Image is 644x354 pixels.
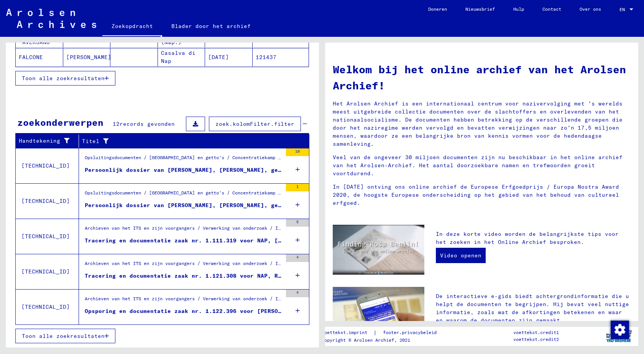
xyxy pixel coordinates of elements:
font: voettekst.imprint [322,329,367,335]
font: Tracering en documentatie zaak nr. 1.121.308 voor NAP, RIKO geboren [DEMOGRAPHIC_DATA] [85,272,381,279]
button: Toon alle zoekresultaten [15,71,115,86]
font: Titel [82,138,99,145]
font: 4 [296,255,299,260]
font: Video openen [440,252,481,259]
font: 12 [113,120,120,127]
font: 5 [296,219,299,224]
font: voettekst.credit1 [513,329,559,335]
a: footer.privacybeleid [377,329,446,337]
font: Opsporing en documentatie zaak nr. 1.122.396 voor [PERSON_NAME] geboren [DEMOGRAPHIC_DATA] [85,308,395,314]
font: records gevonden [120,120,175,127]
font: In deze korte video worden de belangrijkste tips voor het zoeken in het Online Archief besproken. [436,231,619,245]
img: Wijzigingstoestemming [611,321,629,339]
a: Blader door het archief [162,17,260,35]
font: [DATE] [208,54,229,61]
div: Wijzigingstoestemming [610,320,629,339]
font: [TECHNICAL_ID] [21,233,70,240]
font: 10 [295,149,300,154]
font: Persoonlijk dossier van [PERSON_NAME], [PERSON_NAME], geboren op [DEMOGRAPHIC_DATA] [85,166,371,173]
font: Copyright © Arolsen Archief, 2021 [322,337,410,343]
div: Handtekening [19,135,79,147]
font: Het Arolsen Archief is een internationaal centrum voor nazivervolging met 's werelds meest uitgeb... [333,100,623,147]
font: Welkom bij het online archief van het Arolsen Archief! [333,63,626,92]
font: Tracering en documentatie zaak nr. 1.111.319 voor NAP, [GEOGRAPHIC_DATA] geboren [DEMOGRAPHIC_DATA] [85,237,426,244]
img: Arolsen_neg.svg [6,9,96,28]
font: [TECHNICAL_ID] [21,303,70,310]
font: Casalva di Nap [161,49,195,64]
font: zoekonderwerpen [17,117,103,128]
font: Handtekening [19,137,60,144]
a: Video openen [436,248,486,263]
font: 1 [296,184,299,189]
font: In [DATE] ontving ons online archief de Europese Erfgoedprijs / Europa Nostra Award 2020, de hoog... [333,183,619,206]
font: EN [619,7,625,12]
button: Toon alle zoekresultaten [15,329,115,343]
img: eguide.jpg [333,287,424,348]
img: video.jpg [333,225,424,275]
font: | [373,329,377,336]
font: Toon alle zoekresultaten [22,333,105,339]
font: FALCONE [19,54,43,61]
img: yv_logo.png [605,326,633,346]
font: voettekst.credit2 [513,336,559,342]
font: 4 [296,290,299,295]
font: [TECHNICAL_ID] [21,198,70,204]
a: voettekst.imprint [322,329,373,337]
font: Zoekopdracht [112,23,153,30]
font: Toon alle zoekresultaten [22,75,105,82]
font: zoek.kolomFilter.filter [215,120,294,127]
font: Over ons [580,6,601,12]
font: Persoonlijk dossier van [PERSON_NAME], [PERSON_NAME], geboren op [DEMOGRAPHIC_DATA] [85,202,371,209]
font: Contact [542,6,561,12]
font: [PERSON_NAME] [66,54,111,61]
font: 121437 [256,54,276,61]
font: [TECHNICAL_ID] [21,268,70,275]
div: Titel [82,135,300,147]
font: footer.privacybeleid [383,329,437,335]
font: [TECHNICAL_ID] [21,162,70,169]
font: Nieuwsbrief [465,6,495,12]
button: zoek.kolomFilter.filter [209,117,301,131]
a: Zoekopdracht [102,17,162,37]
font: Doneren [428,6,447,12]
font: Veel van de ongeveer 30 miljoen documenten zijn nu beschikbaar in het online archief van het Arol... [333,154,623,177]
font: Hulp [513,6,524,12]
font: De interactieve e-gids biedt achtergrondinformatie die u helpt de documenten te begrijpen. Hij be... [436,293,629,324]
font: Blader door het archief [171,23,251,30]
